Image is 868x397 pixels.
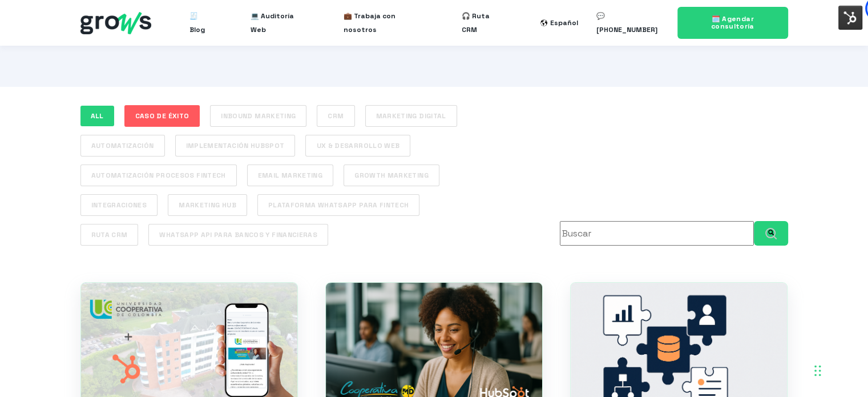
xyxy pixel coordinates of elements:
[317,105,354,127] a: CRM
[80,165,237,186] a: Automatización procesos Fintech
[251,5,307,41] a: 💻 Auditoría Web
[80,135,165,157] a: Automatización
[560,221,754,246] input: Esto es un campo de búsqueda con una función de texto predictivo.
[344,5,425,41] a: 💼 Trabaja con nosotros
[663,251,868,397] iframe: Chat Widget
[754,221,788,246] button: Buscar
[168,194,247,216] a: Marketing Hub
[148,224,328,246] a: WhatsApp API para bancos y financieras
[365,105,457,127] a: Marketing Digital
[838,6,862,30] img: HubSpot Tools Menu Toggle
[210,105,306,127] a: Inbound Marketing
[175,135,296,157] a: Implementación Hubspot
[663,251,868,397] div: Widget de chat
[80,194,158,216] a: Integraciones
[305,135,410,157] a: UX & Desarrollo Web
[189,5,213,41] a: 🧾 Blog
[344,165,439,186] a: Growth Marketing
[462,5,504,41] a: 🎧 Ruta CRM
[80,224,139,246] a: Ruta CRM
[596,5,663,41] a: 💬 [PHONE_NUMBER]
[814,354,821,388] div: Arrastrar
[677,7,788,39] a: 🗓️ Agendar consultoría
[257,194,420,216] a: Plataforma WhatsApp para Fintech
[247,165,333,186] a: Email Marketing
[80,12,151,34] img: grows - hubspot
[550,16,578,30] div: Español
[80,106,114,126] a: ALL
[711,14,754,31] span: 🗓️ Agendar consultoría
[124,105,200,127] a: Caso de éxito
